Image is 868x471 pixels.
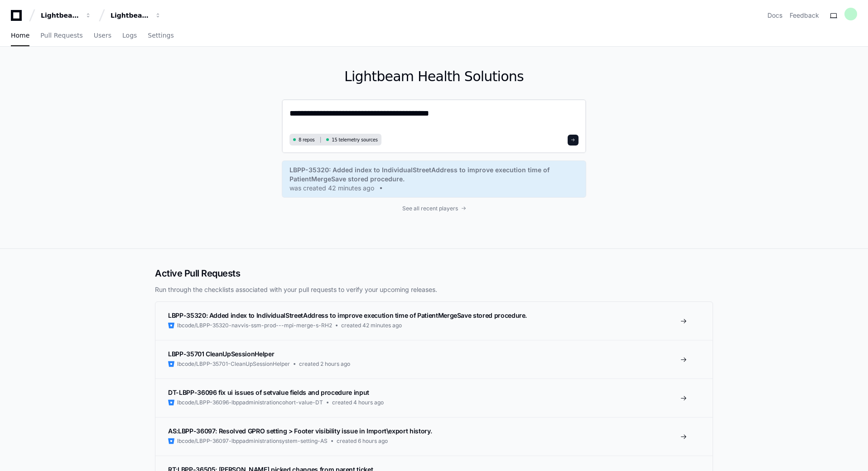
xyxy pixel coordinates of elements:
[168,388,369,396] span: DT-LBPP-36096 fix ui issues of setvalue fields and procedure input
[122,33,137,38] span: Logs
[11,25,29,46] a: Home
[177,437,328,445] span: lbcode/LBPP-36097-lbppadministrationsystem-setting-AS
[177,360,290,368] span: lbcode/LBPP-35701-CleanUpSessionHelper
[168,311,527,319] span: LBPP-35320: Added index to IndividualStreetAddress to improve execution time of PatientMergeSave ...
[282,68,586,85] h1: Lightbeam Health Solutions
[40,33,82,38] span: Pull Requests
[299,136,315,143] span: 8 repos
[11,33,29,38] span: Home
[289,165,579,193] a: LBPP-35320: Added index to IndividualStreetAddress to improve execution time of PatientMergeSave ...
[299,360,350,368] span: created 2 hours ago
[332,136,377,143] span: 15 telemetry sources
[341,322,402,329] span: created 42 minutes ago
[148,25,174,46] a: Settings
[155,267,713,280] h2: Active Pull Requests
[168,350,274,358] span: LBPP-35701 CleanUpSessionHelper
[122,25,137,46] a: Logs
[41,11,80,20] div: Lightbeam Health
[155,302,713,340] a: LBPP-35320: Added index to IndividualStreetAddress to improve execution time of PatientMergeSave ...
[155,285,713,294] p: Run through the checklists associated with your pull requests to verify your upcoming releases.
[767,11,782,20] a: Docs
[37,7,95,24] button: Lightbeam Health
[94,33,111,38] span: Users
[332,399,384,406] span: created 4 hours ago
[282,205,586,212] a: See all recent players
[107,7,165,24] button: Lightbeam Health Solutions
[790,11,819,20] button: Feedback
[40,25,82,46] a: Pull Requests
[402,205,458,212] span: See all recent players
[289,165,579,184] span: LBPP-35320: Added index to IndividualStreetAddress to improve execution time of PatientMergeSave ...
[155,379,713,417] a: DT-LBPP-36096 fix ui issues of setvalue fields and procedure inputlbcode/LBPP-36096-lbppadministr...
[168,427,432,435] span: AS:LBPP-36097: Resolved GPRO setting > Footer visibility issue in Import\export history.
[94,25,111,46] a: Users
[155,417,713,456] a: AS:LBPP-36097: Resolved GPRO setting > Footer visibility issue in Import\export history.lbcode/LB...
[289,184,374,193] span: was created 42 minutes ago
[155,340,713,379] a: LBPP-35701 CleanUpSessionHelperlbcode/LBPP-35701-CleanUpSessionHelpercreated 2 hours ago
[148,33,174,38] span: Settings
[337,437,388,445] span: created 6 hours ago
[111,11,149,20] div: Lightbeam Health Solutions
[177,399,323,406] span: lbcode/LBPP-36096-lbppadministrationcohort-value-DT
[177,322,332,329] span: lbcode/LBPP-35320-navvis-ssm-prod---mpi-merge-s-RH2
